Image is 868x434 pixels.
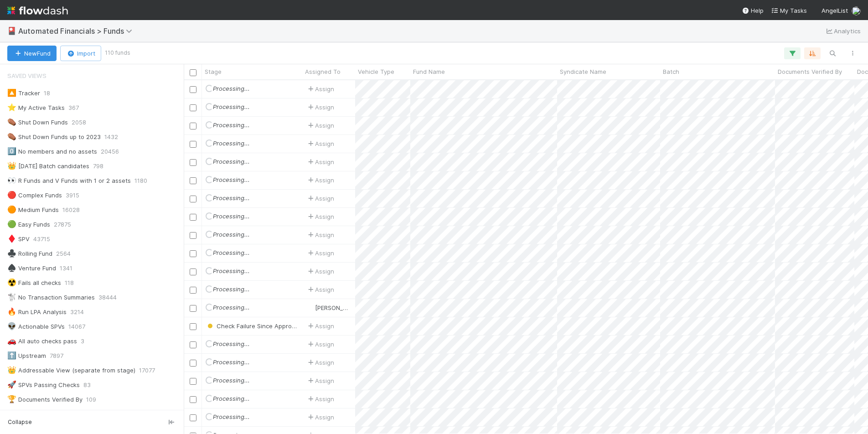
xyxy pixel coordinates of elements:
span: 16028 [62,204,80,216]
span: Assign [306,321,334,331]
span: 17077 [139,365,155,376]
span: Assign [306,340,334,349]
em: Processing... [206,158,250,165]
span: Check Failure Since Approved (SPV) [206,322,320,330]
span: Assign [306,139,334,148]
div: Easy Funds [7,219,50,230]
span: Assign [306,230,334,239]
em: Processing... [206,176,250,183]
input: Toggle Row Selected [190,305,196,312]
span: 14067 [68,321,85,332]
span: 🟠 [7,206,16,213]
span: 🚗 [7,337,16,345]
em: Processing... [206,267,250,274]
div: Shut Down Funds up to 2023 [7,131,101,143]
span: Batch [663,67,679,76]
span: 👑 [7,162,16,170]
div: Addressable View (separate from stage) [7,365,135,376]
em: Processing... [206,139,250,147]
div: SPV [7,233,30,245]
input: Toggle Row Selected [190,287,196,294]
em: Processing... [206,340,250,347]
em: Processing... [206,121,250,129]
span: 🔴 [7,191,16,199]
div: Assign [306,376,334,385]
div: Passes all Asset Document Checks [7,408,119,420]
span: Saved Views [7,67,46,85]
span: 7897 [50,350,63,362]
em: Processing... [206,194,250,201]
span: Assign [306,84,334,93]
div: Check Failure Since Approved (SPV) [206,321,298,331]
span: Syndicate Name [560,67,606,76]
span: Assign [306,358,334,367]
small: 110 funds [105,49,130,57]
span: 367 [68,102,79,114]
span: 27875 [54,219,71,230]
em: Processing... [206,231,250,238]
div: Assign [306,194,334,203]
span: 3915 [66,190,79,201]
img: logo-inverted-e16ddd16eac7371096b0.svg [7,3,68,18]
span: Assign [306,212,334,221]
span: Assign [306,413,334,422]
em: Processing... [206,249,250,256]
span: 83 [83,379,91,391]
span: Assign [306,285,334,294]
span: 1180 [134,175,147,186]
span: Fund Name [413,67,445,76]
em: Processing... [206,85,250,92]
input: Toggle Row Selected [190,86,196,93]
div: No members and no assets [7,146,97,157]
span: 2058 [72,117,86,128]
span: 🚀 [7,381,16,388]
div: Shut Down Funds [7,117,68,128]
span: ♠️ [7,264,16,272]
span: Assign [306,157,334,166]
input: Toggle Row Selected [190,341,196,348]
span: AngelList [821,7,848,14]
input: Toggle Row Selected [190,123,196,129]
em: Processing... [206,413,250,420]
span: 👽 [7,322,16,330]
div: Tracker [7,88,40,99]
span: Assign [306,121,334,130]
span: ♦️ [7,235,16,243]
input: Toggle Row Selected [190,250,196,257]
span: 3214 [70,306,84,318]
span: Assign [306,248,334,258]
span: 🐩 [7,293,16,301]
span: 🟢 [7,220,16,228]
input: Toggle Row Selected [190,232,196,239]
div: All auto checks pass [7,336,77,347]
div: Run LPA Analysis [7,306,67,318]
button: NewFund [7,46,57,61]
span: My Tasks [771,7,807,14]
input: Toggle Row Selected [190,414,196,421]
span: 1341 [60,263,72,274]
div: Upstream [7,350,46,362]
div: Assign [306,176,334,185]
span: ♣️ [7,249,16,257]
span: ⚰️ [7,118,16,126]
div: Help [742,6,764,15]
input: Toggle Row Selected [190,214,196,221]
span: 1432 [104,131,118,143]
span: 2564 [56,248,71,259]
a: Analytics [825,26,861,36]
input: Toggle Row Selected [190,159,196,166]
em: Processing... [206,103,250,110]
span: [PERSON_NAME] [315,304,361,311]
a: My Tasks [771,6,807,15]
div: Documents Verified By [7,394,83,405]
div: SPVs Passing Checks [7,379,80,391]
em: Processing... [206,304,250,311]
span: Assign [306,267,334,276]
span: Collapse [8,418,32,426]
